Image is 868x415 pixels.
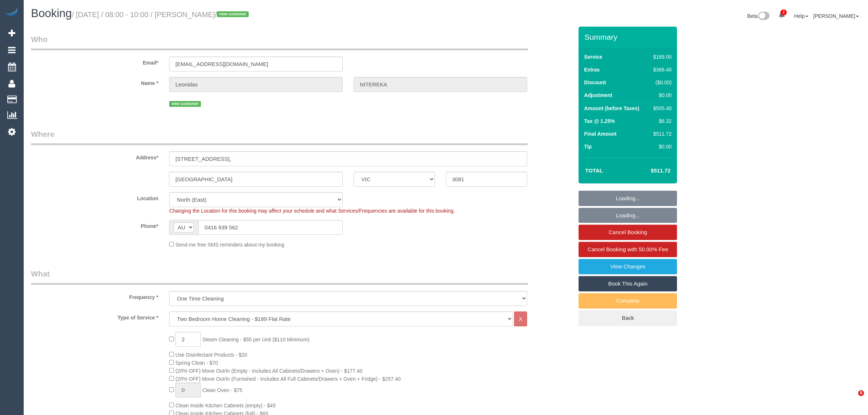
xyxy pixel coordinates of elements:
label: Service [584,53,602,61]
input: Email* [169,57,343,71]
div: $511.72 [650,130,672,137]
label: Final Amount [584,130,616,137]
label: Address* [26,151,164,161]
legend: What [31,268,528,285]
span: Use Disinfectant Products - $20 [175,352,247,358]
input: Post Code* [446,172,527,187]
h3: Summary [584,33,673,41]
label: Tip [584,143,592,150]
span: Steam Cleaning - $55 per Unit ($110 Minimum) [202,337,309,342]
h4: $511.72 [629,168,670,174]
a: Beta [747,13,770,19]
input: Last Name* [354,77,527,92]
label: Discount [584,79,606,86]
div: $6.32 [650,117,672,125]
span: Clean Oven - $75 [202,387,242,393]
span: new customer [169,101,201,107]
span: Clean Inside Kitchen Cabinets (empty) - $45 [175,403,276,408]
label: Location [26,192,164,202]
legend: Who [31,34,528,50]
img: New interface [758,12,770,21]
label: Tax @ 1.25% [584,117,615,125]
span: Send me free SMS reminders about my booking [175,242,284,248]
span: Booking [31,7,72,20]
a: View Changes [579,259,677,274]
legend: Where [31,129,528,145]
span: 5 [858,390,864,396]
div: ($0.00) [650,79,672,86]
a: [PERSON_NAME] [813,13,859,19]
a: Cancel Booking with 50.00% Fee [579,242,677,257]
input: First Name* [169,77,343,92]
span: / [215,11,251,19]
span: Cancel Booking with 50.00% Fee [588,246,668,252]
div: $0.00 [650,92,672,99]
span: new customer [217,11,249,17]
span: 2 [781,9,787,15]
small: / [DATE] / 08:00 - 10:00 / [PERSON_NAME] [72,11,251,19]
span: (20% OFF) Move Out/In (Furnished - Includes All Full Cabinets/Drawers + Oven + Fridge) - $257.40 [175,376,401,382]
label: Extras [584,66,600,73]
a: Back [579,310,677,326]
input: Phone* [198,220,343,235]
span: (20% OFF) Move Out/In (Empty - Includes All Cabinets/Drawers + Oven) - $177.40 [175,368,362,374]
div: $366.40 [650,66,672,73]
div: $505.40 [650,105,672,112]
iframe: Intercom live chat [843,390,861,408]
a: Cancel Booking [579,225,677,240]
a: 2 [775,7,789,23]
div: $0.00 [650,143,672,150]
span: Spring Clean - $70 [175,360,218,366]
label: Adjustment [584,92,612,99]
a: Help [794,13,808,19]
strong: Total [585,167,603,174]
span: Changing the Location for this booking may affect your schedule and what Services/Frequencies are... [169,208,455,214]
label: Type of Service * [26,311,164,321]
input: Suburb* [169,172,343,187]
label: Phone* [26,220,164,230]
label: Email* [26,57,164,66]
div: $189.00 [650,53,672,61]
label: Frequency * [26,291,164,301]
img: Automaid Logo [4,7,19,18]
a: Book This Again [579,276,677,291]
label: Amount (before Taxes) [584,105,639,112]
label: Name * [26,77,164,87]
